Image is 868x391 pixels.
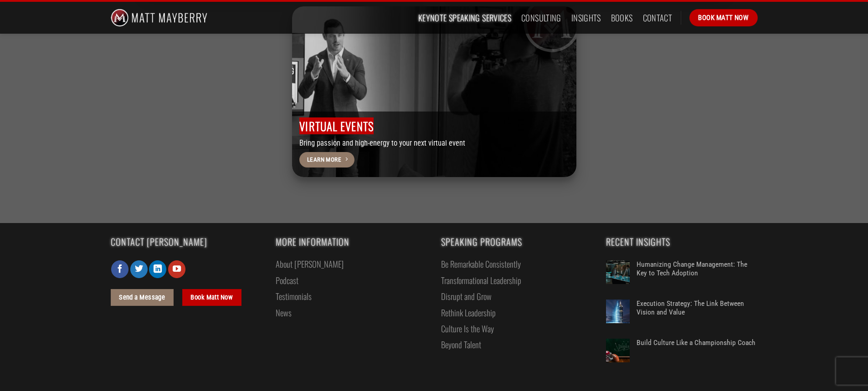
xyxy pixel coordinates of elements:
a: Humanizing Change Management: The Key to Tech Adoption [637,260,758,288]
a: Be Remarkable Consistently [441,256,521,272]
span: Book Matt Now [698,12,749,23]
span: Contact [PERSON_NAME] [111,237,262,247]
a: Podcast [276,272,298,288]
a: Build Culture Like a Championship Coach [637,339,758,366]
span: Recent Insights [606,237,758,247]
a: Transformational Leadership [441,272,521,288]
a: Consulting [521,10,561,26]
a: Follow on YouTube [168,260,185,278]
a: About [PERSON_NAME] [276,256,344,272]
a: Disrupt and Grow [441,288,492,304]
span: More Information [276,237,427,247]
a: Execution Strategy: The Link Between Vision and Value [637,300,758,327]
span: Book Matt Now [190,292,233,303]
span: Send a Message [119,292,165,303]
a: Follow on Facebook [111,260,128,278]
a: Beyond Talent [441,337,481,353]
img: Matt Mayberry [111,2,208,34]
p: Bring passion and high-energy to your next virtual event [299,137,569,150]
a: Books [611,10,633,26]
a: Book Matt Now [689,9,757,26]
a: Book Matt Now [182,289,241,306]
a: Follow on LinkedIn [149,260,166,278]
span: Learn More [307,155,341,164]
a: Keynote Speaking Services [418,10,511,26]
a: Insights [571,10,601,26]
a: Follow on Twitter [130,260,148,278]
a: Culture Is the Way [441,320,494,336]
a: Testimonials [276,288,312,304]
span: Virtual Events [299,117,374,134]
a: Contact [643,10,673,26]
a: News [276,305,292,320]
a: Learn More [299,152,354,168]
a: Rethink Leadership [441,305,496,320]
a: Send a Message [111,289,174,306]
span: Speaking Programs [441,237,593,247]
